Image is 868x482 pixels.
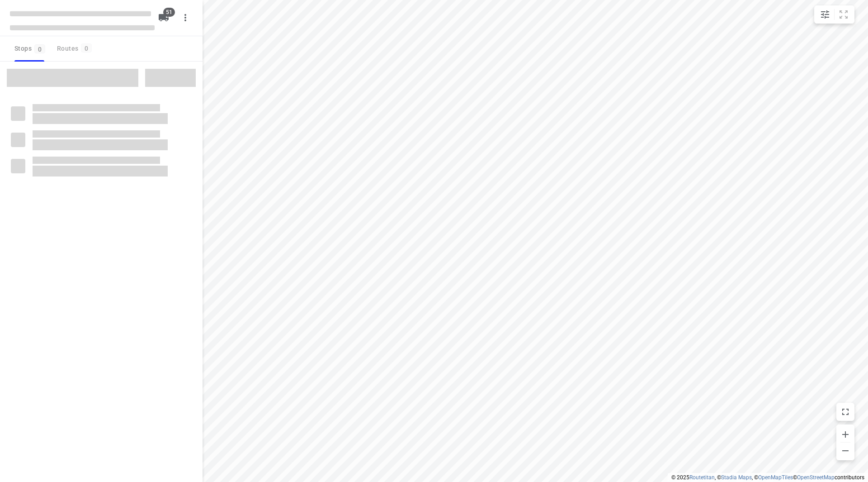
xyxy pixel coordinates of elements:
a: Stadia Maps [721,474,752,481]
a: OpenMapTiles [758,474,793,481]
a: Routetitan [689,474,715,481]
button: Map settings [816,5,834,24]
a: OpenStreetMap [797,474,835,481]
div: small contained button group [814,5,854,24]
li: © 2025 , © , © © contributors [671,474,864,481]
